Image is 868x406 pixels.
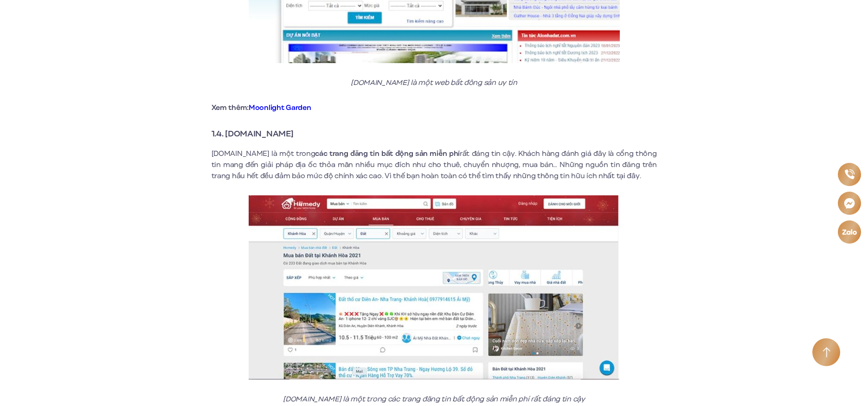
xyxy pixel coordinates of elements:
p: [DOMAIN_NAME] là một trong rất đáng tin cậy. Khách hàng đánh giá đây là cổng thông tin mang đến g... [212,148,657,181]
img: Messenger icon [843,197,855,210]
em: [DOMAIN_NAME] là một trong các trang đăng tin bất động sản miễn phí rất đáng tin cậy [283,394,585,404]
img: Arrow icon [823,347,830,358]
strong: 1.4. [DOMAIN_NAME] [212,128,294,140]
img: Zalo icon [842,228,857,236]
img: Phone icon [844,168,855,180]
img: Homedy.com là một trong các trang đăng tin bất động sản miễn phí rất đáng tin cậy [249,195,620,380]
em: [DOMAIN_NAME] là một web bất đông sản uy tín [351,77,517,88]
strong: Xem thêm: [212,103,311,113]
a: Moonlight Garden [249,103,311,113]
strong: các trang đăng tin bất động sản miễn phí [315,148,460,159]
